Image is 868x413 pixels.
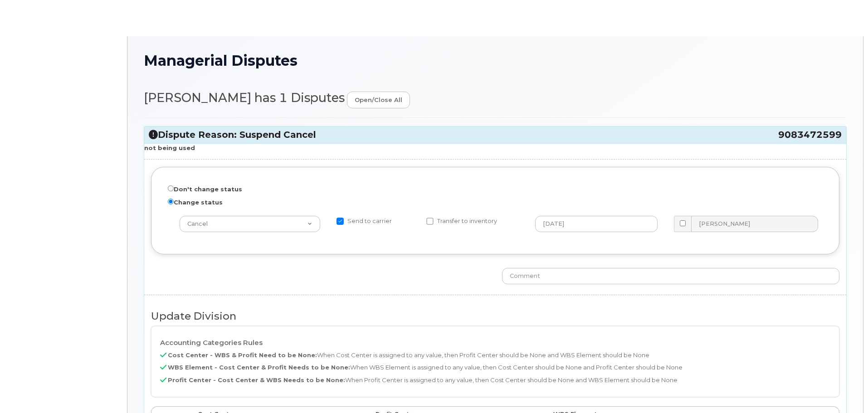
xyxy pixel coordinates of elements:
[160,351,830,360] p: When Cost Center is assigned to any value, then Profit Center should be None and WBS Element shou...
[149,129,842,141] h3: Dispute Reason: Suspend Cancel
[778,129,842,141] span: 9083472599
[168,351,317,359] b: Cost Center - WBS & Profit Need to be None:
[144,144,195,151] strong: not being used
[151,311,839,322] h3: Update Division
[160,363,830,372] p: When WBS Element is assigned to any value, then Cost Center should be None and Profit Center shou...
[168,364,350,371] b: WBS Element - Cost Center & Profit Needs to be None:
[168,197,223,207] label: Change status
[168,376,345,384] b: Profit Center - Cost Center & WBS Needs to be None:
[502,268,839,284] input: Comment
[426,218,434,225] input: Transfer to inventory
[336,218,344,225] input: Send to carrier
[144,53,847,68] h1: Managerial Disputes
[160,339,830,347] h4: Accounting Categories Rules
[347,92,410,108] a: open/close all
[426,216,497,227] label: Transfer to inventory
[168,199,174,204] input: Change status
[168,185,174,191] input: Don't change status
[144,91,847,108] h2: [PERSON_NAME] has 1 Disputes
[336,216,392,227] label: Send to carrier
[168,184,242,194] label: Don't change status
[160,376,830,384] p: When Profit Center is assigned to any value, then Cost Center should be None and WBS Element shou...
